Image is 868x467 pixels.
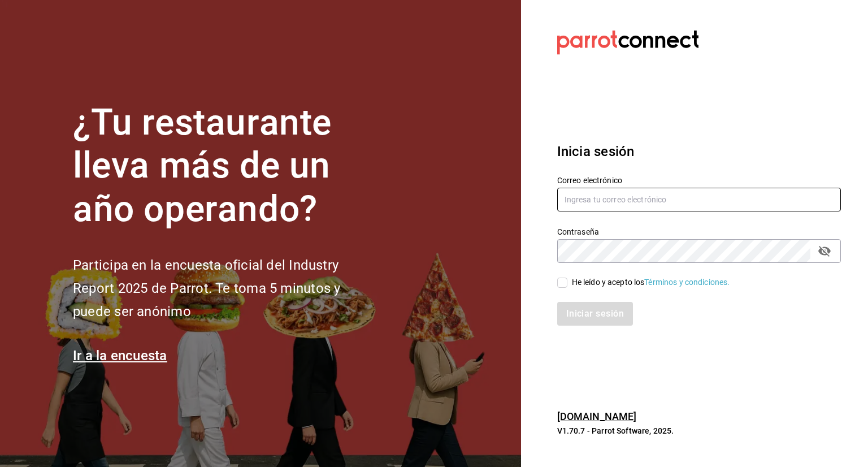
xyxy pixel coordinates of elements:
[557,141,841,162] h3: Inicia sesión
[815,241,834,261] button: passwordField
[557,176,841,184] label: Correo electrónico
[73,101,378,231] h1: ¿Tu restaurante lleva más de un año operando?
[644,278,730,287] a: Términos y condiciones.
[572,276,730,288] div: He leído y acepto los
[557,188,841,211] input: Ingresa tu correo electrónico
[73,348,167,364] a: Ir a la encuesta
[557,410,637,422] a: [DOMAIN_NAME]
[73,254,378,323] h2: Participa en la encuesta oficial del Industry Report 2025 de Parrot. Te toma 5 minutos y puede se...
[557,227,841,235] label: Contraseña
[557,425,841,436] p: V1.70.7 - Parrot Software, 2025.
